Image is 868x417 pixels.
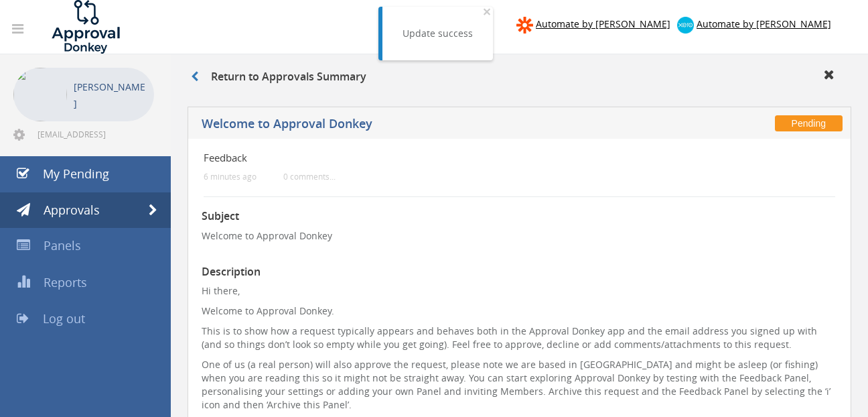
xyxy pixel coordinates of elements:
[202,324,837,351] p: This is to show how a request typically appears and behaves both in the Approval Donkey app and t...
[202,284,837,298] p: Hi there,
[202,211,837,223] h3: Subject
[202,266,837,278] h3: Description
[403,27,473,40] div: Update success
[204,152,730,164] h4: Feedback
[677,17,694,34] img: xero-logo.png
[202,304,837,318] p: Welcome to Approval Donkey.
[44,237,81,253] span: Panels
[43,310,85,326] span: Log out
[202,229,837,243] p: Welcome to Approval Donkey
[43,166,109,182] span: My Pending
[202,117,649,134] h5: Welcome to Approval Donkey
[191,71,366,83] h3: Return to Approvals Summary
[536,17,670,30] span: Automate by [PERSON_NAME]
[697,17,831,30] span: Automate by [PERSON_NAME]
[74,78,147,112] p: [PERSON_NAME]
[283,172,336,182] small: 0 comments...
[44,274,87,290] span: Reports
[775,115,843,131] span: Pending
[44,202,100,218] span: Approvals
[38,129,151,139] span: [EMAIL_ADDRESS][DOMAIN_NAME]
[483,2,491,21] span: ×
[204,172,257,182] small: 6 minutes ago
[516,17,533,34] img: zapier-logomark.png
[202,358,837,412] p: One of us (a real person) will also approve the request, please note we are based in [GEOGRAPHIC_...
